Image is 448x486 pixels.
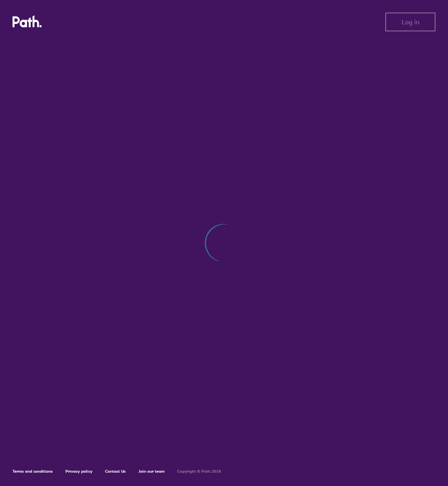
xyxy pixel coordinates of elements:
[138,469,165,474] a: Join our team
[65,469,93,474] a: Privacy policy
[105,469,126,474] a: Contact Us
[177,469,221,474] h6: Copyright © Path 2018
[13,469,53,474] a: Terms and conditions
[385,13,435,31] button: Log in
[402,18,419,25] span: Log in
